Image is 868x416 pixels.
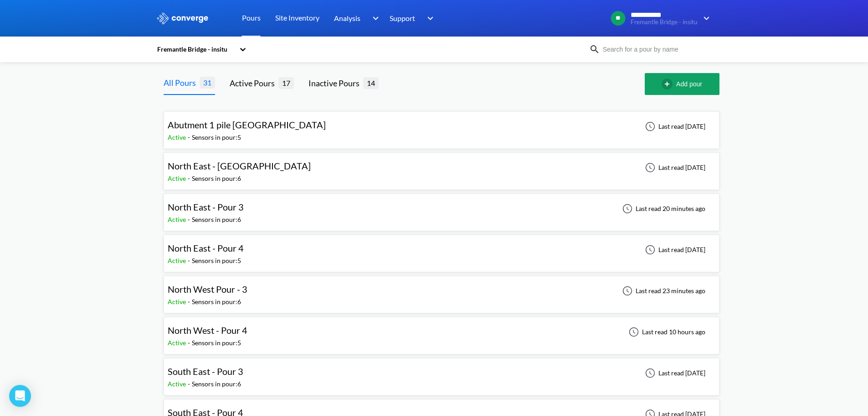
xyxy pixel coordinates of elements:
a: North East - Pour 3Active-Sensors in pour:6Last read 20 minutes ago [164,204,719,212]
div: Fremantle Bridge - insitu [156,44,235,54]
span: - [188,298,192,305]
img: add-circle-outline.svg [662,79,676,90]
div: Sensors in pour: 6 [192,215,241,225]
span: - [188,174,192,182]
span: Active [168,380,188,388]
img: downArrow.svg [421,13,436,24]
div: Sensors in pour: 6 [192,174,241,184]
span: - [188,339,192,347]
span: Active [168,216,188,223]
div: Last read [DATE] [640,121,708,132]
span: North East - Pour 3 [168,201,244,212]
a: Abutment 1 pile [GEOGRAPHIC_DATA]Active-Sensors in pour:5Last read [DATE] [164,122,719,130]
span: Abutment 1 pile [GEOGRAPHIC_DATA] [168,119,326,130]
div: Last read [DATE] [640,244,708,255]
img: downArrow.svg [366,13,381,24]
div: Active Pours [230,77,278,90]
span: 14 [363,77,379,89]
span: 31 [200,77,215,88]
span: North West - Pour 4 [168,325,247,336]
span: - [188,380,192,388]
img: icon-search.svg [589,44,600,55]
span: Active [168,257,188,264]
span: 17 [278,77,294,89]
a: South East - Pour 3Active-Sensors in pour:6Last read [DATE] [164,369,719,376]
img: logo_ewhite.svg [156,12,209,24]
span: North East - [GEOGRAPHIC_DATA] [168,160,311,171]
img: downArrow.svg [698,13,712,24]
a: North East - Pour 4Active-Sensors in pour:5Last read [DATE] [164,245,719,253]
span: Active [168,174,188,182]
div: Sensors in pour: 5 [192,132,241,142]
button: Add pour [645,73,719,95]
span: Active [168,339,188,347]
span: Active [168,133,188,141]
span: Support [390,12,415,24]
div: Last read 20 minutes ago [617,203,708,214]
a: North West Pour - 3Active-Sensors in pour:6Last read 23 minutes ago [164,286,719,294]
span: North East - Pour 4 [168,242,244,253]
div: Open Intercom Messenger [9,385,31,407]
span: - [188,216,192,223]
div: Sensors in pour: 5 [192,256,241,266]
input: Search for a pour by name [600,44,710,54]
div: Last read 10 hours ago [624,326,708,337]
span: Analysis [334,12,360,24]
span: - [188,257,192,264]
span: - [188,133,192,141]
div: Sensors in pour: 6 [192,297,241,307]
a: North East - [GEOGRAPHIC_DATA]Active-Sensors in pour:6Last read [DATE] [164,163,719,171]
div: Sensors in pour: 5 [192,338,241,348]
span: North West Pour - 3 [168,284,247,295]
div: Last read 23 minutes ago [617,285,708,296]
span: Fremantle Bridge - insitu [631,19,698,26]
span: South East - Pour 3 [168,366,243,377]
div: Last read [DATE] [640,368,708,379]
span: Active [168,298,188,305]
div: Inactive Pours [308,77,363,90]
div: Sensors in pour: 6 [192,379,241,389]
div: All Pours [164,76,200,89]
div: Last read [DATE] [640,162,708,173]
a: North West - Pour 4Active-Sensors in pour:5Last read 10 hours ago [164,327,719,335]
